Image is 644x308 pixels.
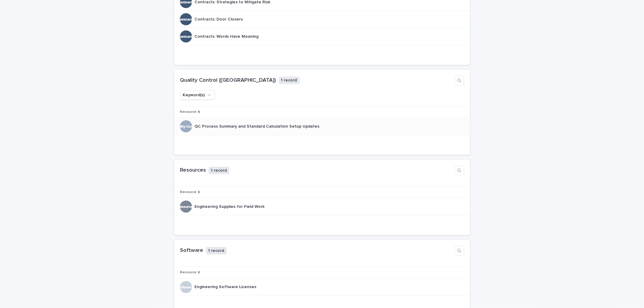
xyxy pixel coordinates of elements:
[194,203,266,209] p: Engineering Supplies for Field Work
[194,33,260,39] p: Contracts: Words Have Meaning
[180,109,197,115] p: Resource
[174,118,470,135] tr: QC Process Summary and Standard Calculation Setup UpdatesQC Process Summary and Standard Calculat...
[180,269,197,276] p: Resource
[194,283,258,290] p: Engineering Software Licenses
[180,77,276,84] h1: Quality Control ([GEOGRAPHIC_DATA])
[174,11,470,28] tr: Contracts: Door ClosersContracts: Door Closers
[209,167,229,174] p: 1 record
[180,189,197,195] p: Resource
[180,167,206,174] h1: Resources
[206,247,227,255] p: 1 record
[180,90,215,100] button: Keyword(s)
[174,198,470,215] tr: Engineering Supplies for Field WorkEngineering Supplies for Field Work
[194,123,321,129] p: QC Process Summary and Standard Calculation Setup Updates
[279,77,300,84] p: 1 record
[174,28,470,45] tr: Contracts: Words Have MeaningContracts: Words Have Meaning
[180,247,203,254] h1: Software
[174,278,470,296] tr: Engineering Software LicensesEngineering Software Licenses
[194,16,244,22] p: Contracts: Door Closers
